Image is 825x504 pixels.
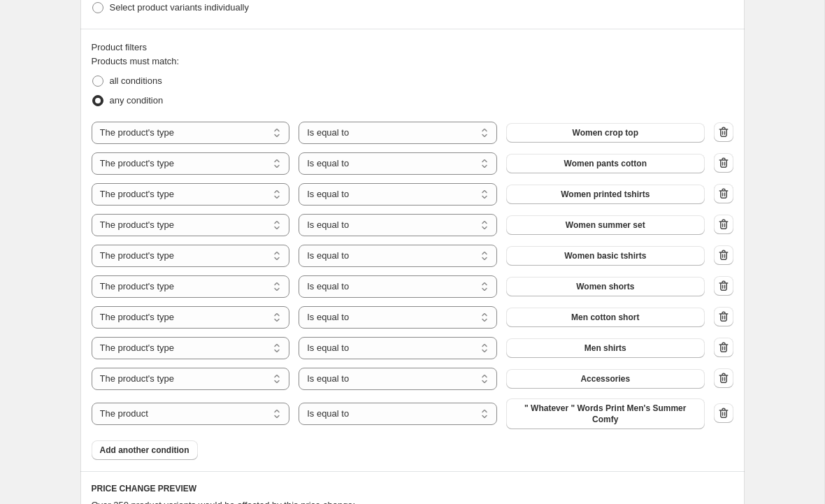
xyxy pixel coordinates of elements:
h6: PRICE CHANGE PREVIEW [92,483,733,494]
span: Select product variants individually [110,2,249,13]
span: Men shirts [584,343,626,354]
span: any condition [110,95,164,106]
div: Product filters [92,41,733,55]
span: Women shorts [576,281,634,292]
span: Women pants cotton [564,158,647,169]
button: Women crop top [506,123,705,143]
span: " Whatever " Words Print Men's Summer Comfy [515,403,696,425]
span: Women basic tshirts [564,250,646,261]
span: Add another condition [100,445,189,456]
span: all conditions [110,75,162,86]
button: Accessories [506,369,705,389]
span: Products must match: [92,56,180,66]
button: " Whatever " Words Print Men's Summer Comfy [506,398,705,429]
span: Women crop top [573,127,638,138]
button: Women summer set [506,215,705,235]
span: Women summer set [566,219,645,231]
button: Women printed tshirts [506,185,705,204]
span: Accessories [580,373,630,384]
span: Women printed tshirts [561,189,650,200]
button: Men shirts [506,338,705,358]
button: Women shorts [506,277,705,296]
button: Add another condition [92,440,198,460]
span: Men cotton short [571,312,639,323]
button: Women pants cotton [506,154,705,173]
button: Men cotton short [506,308,705,327]
button: Women basic tshirts [506,246,705,266]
